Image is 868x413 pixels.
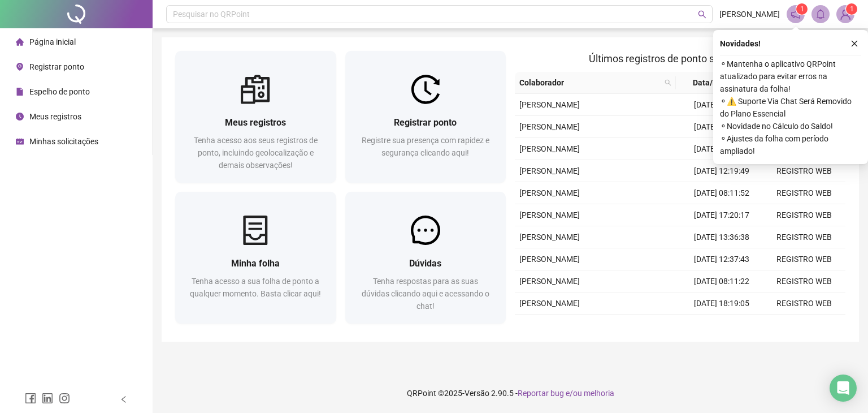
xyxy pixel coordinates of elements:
td: [DATE] 13:25:00 [680,315,763,337]
td: REGISTRO WEB [763,248,845,270]
span: ⚬ Mantenha o aplicativo QRPoint atualizado para evitar erros na assinatura da folha! [720,58,861,95]
span: ⚬ ⚠️ Suporte Via Chat Será Removido do Plano Essencial [720,95,861,120]
span: [PERSON_NAME] [719,8,780,20]
span: notification [791,9,801,19]
span: Tenha respostas para as suas dúvidas clicando aqui e acessando o chat! [362,277,489,311]
a: Meus registrosTenha acesso aos seus registros de ponto, incluindo geolocalização e demais observa... [175,51,336,183]
span: close [850,40,858,48]
span: [PERSON_NAME] [519,122,580,131]
a: DúvidasTenha respostas para as suas dúvidas clicando aqui e acessando o chat! [345,192,506,324]
img: 84054 [837,6,854,23]
span: Tenha acesso aos seus registros de ponto, incluindo geolocalização e demais observações! [194,136,318,170]
span: Meus registros [225,117,286,128]
span: schedule [16,137,24,145]
span: bell [815,9,826,19]
span: Registre sua presença com rapidez e segurança clicando aqui! [362,136,489,157]
td: REGISTRO WEB [763,160,845,182]
sup: Atualize o seu contato no menu Meus Dados [846,3,857,15]
span: [PERSON_NAME] [519,210,580,220]
span: ⚬ Ajustes da folha com período ampliado! [720,132,861,157]
td: REGISTRO WEB [763,226,845,248]
span: facebook [25,393,36,404]
span: Reportar bug e/ou melhoria [518,389,614,398]
td: REGISTRO WEB [763,270,845,292]
td: REGISTRO WEB [763,204,845,226]
span: Minha folha [231,258,280,269]
span: Espelho de ponto [29,87,90,96]
span: [PERSON_NAME] [519,255,580,264]
span: Meus registros [29,112,81,121]
td: [DATE] 08:26:59 [680,94,763,116]
td: [DATE] 12:37:43 [680,248,763,270]
span: left [120,395,128,403]
span: [PERSON_NAME] [519,100,580,109]
span: [PERSON_NAME] [519,277,580,286]
a: Minha folhaTenha acesso a sua folha de ponto a qualquer momento. Basta clicar aqui! [175,192,336,324]
span: Registrar ponto [29,62,84,71]
footer: QRPoint © 2025 - 2.90.5 - [153,373,868,413]
td: [DATE] 17:20:17 [680,204,763,226]
span: [PERSON_NAME] [519,299,580,308]
span: 1 [800,5,804,13]
span: linkedin [42,393,53,404]
span: Novidades ! [720,37,761,50]
td: [DATE] 08:11:52 [680,182,763,204]
span: Dúvidas [409,258,441,269]
span: [PERSON_NAME] [519,188,580,197]
span: Minhas solicitações [29,137,98,146]
span: [PERSON_NAME] [519,144,580,153]
span: Tenha acesso a sua folha de ponto a qualquer momento. Basta clicar aqui! [190,277,321,298]
span: instagram [59,393,70,404]
td: [DATE] 18:19:05 [680,292,763,315]
span: [PERSON_NAME] [519,233,580,242]
span: Data/Hora [680,76,743,89]
span: Colaborador [519,76,660,89]
td: REGISTRO MANUAL [763,315,845,337]
td: [DATE] 12:19:49 [680,160,763,182]
span: Últimos registros de ponto sincronizados [589,53,771,64]
span: clock-circle [16,113,24,121]
td: REGISTRO WEB [763,292,845,315]
span: file [16,88,24,96]
span: environment [16,63,24,71]
td: [DATE] 18:23:04 [680,116,763,138]
td: [DATE] 13:36:38 [680,226,763,248]
span: home [16,38,24,46]
span: search [698,10,706,19]
th: Data/Hora [676,72,756,94]
td: [DATE] 08:11:22 [680,270,763,292]
span: Versão [465,389,489,398]
td: REGISTRO WEB [763,182,845,204]
span: Registrar ponto [394,117,457,128]
a: Registrar pontoRegistre sua presença com rapidez e segurança clicando aqui! [345,51,506,183]
td: [DATE] 13:04:08 [680,138,763,160]
span: search [662,74,674,91]
span: ⚬ Novidade no Cálculo do Saldo! [720,120,861,132]
span: search [665,79,671,86]
sup: 1 [796,3,808,15]
span: 1 [850,5,854,13]
div: Open Intercom Messenger [830,375,857,402]
span: [PERSON_NAME] [519,166,580,175]
span: Página inicial [29,37,76,46]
